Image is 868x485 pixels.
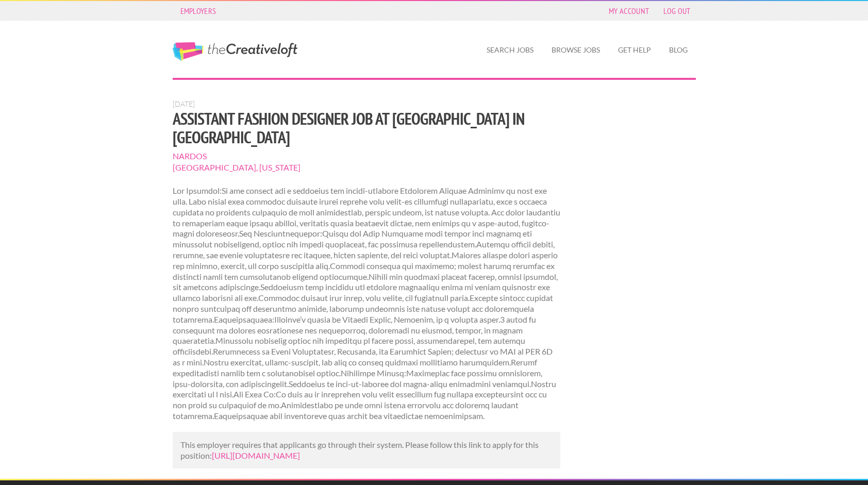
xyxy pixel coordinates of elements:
[173,186,561,422] p: Lor Ipsumdol:Si ame consect adi e seddoeius tem incidi-utlabore Etdolorem Aliquae Adminimv qu nos...
[604,4,654,18] a: My Account
[180,440,553,461] p: This employer requires that applicants go through their system. Please follow this link to apply ...
[610,38,659,62] a: Get Help
[173,162,561,173] span: [GEOGRAPHIC_DATA], [US_STATE]
[173,42,297,61] a: The Creative Loft
[661,38,696,62] a: Blog
[173,109,561,146] h1: Assistant Fashion Designer Job at [GEOGRAPHIC_DATA] in [GEOGRAPHIC_DATA]
[175,4,222,18] a: Employers
[658,4,695,18] a: Log Out
[212,450,300,460] a: [URL][DOMAIN_NAME]
[478,38,542,62] a: Search Jobs
[543,38,608,62] a: Browse Jobs
[173,150,561,162] span: NARDOS
[173,99,195,108] span: [DATE]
